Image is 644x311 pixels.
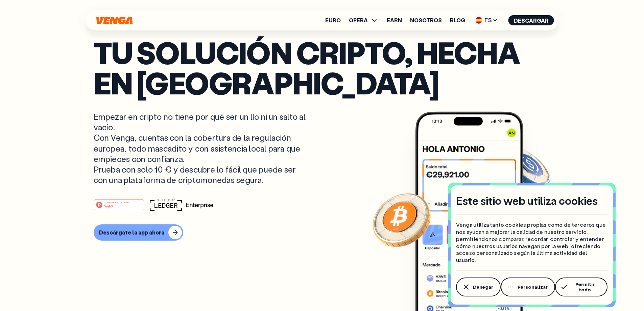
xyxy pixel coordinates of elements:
[325,18,341,23] a: Euro
[371,189,432,250] img: Bitcoin
[570,282,600,292] span: Permitir todo
[501,277,555,296] button: Personalizar
[476,17,482,24] img: flag-es
[473,15,500,26] span: ES
[104,204,113,208] tspan: Web3
[456,194,598,208] h4: Este sitio web utiliza cookies
[94,224,551,241] a: Descárgate la app ahora
[508,15,554,25] button: Descargar
[349,16,379,24] span: OPERA
[94,111,307,185] p: Empezar en cripto no tiene por qué ser un lío ni un salto al vacío. Con Venga, cuentas con la cob...
[503,143,552,192] img: USDC coin
[410,18,442,23] a: Nosotros
[450,18,465,23] a: Blog
[94,224,183,241] button: Descárgate la app ahora
[518,284,548,290] span: Personalizar
[387,18,402,23] a: Earn
[349,18,368,23] span: OPERA
[456,221,607,264] p: Venga utiliza tanto cookies propias como de terceros que nos ayudan a mejorar la calidad de nuest...
[473,284,493,290] span: Denegar
[94,203,144,212] a: #1 PRODUCT OF THE MONTHWeb3
[104,202,130,204] tspan: #1 PRODUCT OF THE MONTH
[555,277,607,296] button: Permitir todo
[99,229,164,236] div: Descárgate la app ahora
[94,37,551,98] p: Tu solución cripto, hecha en [GEOGRAPHIC_DATA]
[456,277,501,296] button: Denegar
[96,17,134,24] svg: Inicio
